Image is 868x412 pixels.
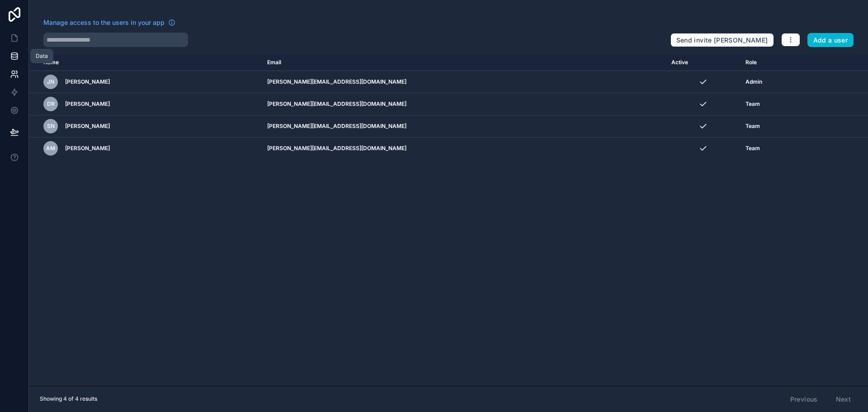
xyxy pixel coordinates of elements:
th: Name [29,54,262,71]
span: SN [47,123,55,130]
button: Add a user [807,33,854,47]
span: [PERSON_NAME] [65,78,110,85]
td: [PERSON_NAME][EMAIL_ADDRESS][DOMAIN_NAME] [262,137,666,160]
span: DR [47,100,55,108]
span: [PERSON_NAME] [65,123,110,130]
td: [PERSON_NAME][EMAIL_ADDRESS][DOMAIN_NAME] [262,93,666,115]
td: [PERSON_NAME][EMAIL_ADDRESS][DOMAIN_NAME] [262,115,666,137]
span: JN [47,78,54,85]
span: [PERSON_NAME] [65,100,110,108]
span: AM [46,145,55,152]
span: Showing 4 of 4 results [40,395,97,403]
span: Admin [745,78,762,85]
th: Email [262,54,666,71]
th: Active [666,54,740,71]
span: Team [745,100,760,108]
td: [PERSON_NAME][EMAIL_ADDRESS][DOMAIN_NAME] [262,71,666,93]
span: [PERSON_NAME] [65,145,110,152]
span: Manage access to the users in your app [43,18,165,27]
a: Manage access to the users in your app [43,18,175,27]
th: Role [740,54,814,71]
span: Team [745,145,760,152]
div: Data [36,52,48,60]
div: scrollable content [29,54,868,386]
span: Team [745,123,760,130]
button: Send invite [PERSON_NAME] [670,33,774,47]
